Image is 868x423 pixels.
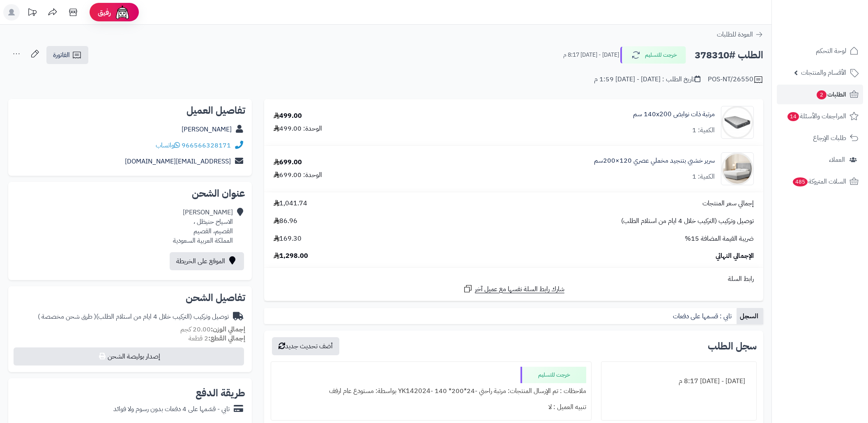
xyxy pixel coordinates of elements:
span: رفيق [98,7,111,17]
button: إصدار بوليصة الشحن [14,347,244,366]
small: 2 قطعة [189,333,245,343]
span: الطلبات [816,89,846,100]
span: 169.30 [274,234,302,244]
strong: إجمالي القطع: [208,333,245,343]
a: [PERSON_NAME] [182,124,232,134]
div: تاريخ الطلب : [DATE] - [DATE] 1:59 م [594,75,700,84]
a: واتساب [156,140,180,150]
span: 1,298.00 [274,251,308,261]
span: 14 [787,112,799,122]
div: ملاحظات : تم الإرسال المنتجات: مرتبة راحتي -24*200* 140 -YK142024 بواسطة: مستودع عام ارفف [276,383,586,399]
a: الطلبات2 [777,85,863,104]
div: الوحدة: 699.00 [274,170,322,180]
small: [DATE] - [DATE] 8:17 م [563,51,619,59]
span: لوحة التحكم [816,45,846,57]
a: تحديثات المنصة [22,4,42,23]
span: توصيل وتركيب (التركيب خلال 4 ايام من استلام الطلب) [621,216,754,226]
span: الإجمالي النهائي [716,251,754,261]
span: السلات المتروكة [792,176,846,187]
div: 699.00 [274,158,302,167]
span: الأقسام والمنتجات [801,67,846,78]
div: الكمية: 1 [692,172,715,182]
a: المراجعات والأسئلة14 [777,106,863,126]
img: 1702551583-26-90x90.jpg [721,106,753,139]
a: مرتبة ذات نوابض 140x200 سم [633,110,715,119]
span: 485 [792,177,808,187]
a: شارك رابط السلة نفسها مع عميل آخر [463,284,564,294]
span: شارك رابط السلة نفسها مع عميل آخر [475,285,564,294]
div: الكمية: 1 [692,126,715,135]
a: طلبات الإرجاع [777,128,863,148]
div: تنبيه العميل : لا [276,399,586,415]
a: العودة للطلبات [717,30,763,39]
a: السجل [737,308,763,324]
div: POS-NT/26550 [708,75,763,85]
a: تابي : قسمها على دفعات [670,308,737,324]
a: السلات المتروكة485 [777,172,863,191]
h3: سجل الطلب [708,341,757,351]
span: إجمالي سعر المنتجات [702,199,754,208]
span: العملاء [829,154,845,166]
img: 1756282968-1-90x90.jpg [721,152,753,185]
a: العملاء [777,150,863,170]
h2: الطلب #378310 [695,47,763,64]
span: الفاتورة [53,50,70,60]
h2: عنوان الشحن [15,189,245,198]
span: المراجعات والأسئلة [787,110,846,122]
a: الموقع على الخريطة [170,252,244,270]
div: توصيل وتركيب (التركيب خلال 4 ايام من استلام الطلب) [38,312,229,322]
span: 2 [816,90,827,100]
span: ( طرق شحن مخصصة ) [38,312,96,322]
div: [DATE] - [DATE] 8:17 م [606,373,751,389]
div: تابي - قسّمها على 4 دفعات بدون رسوم ولا فوائد [113,405,230,414]
a: سرير خشبي بتنجيد مخملي عصري 120×200سم [594,156,715,166]
div: رابط السلة [267,274,760,284]
div: 499.00 [274,111,302,121]
small: 20.00 كجم [180,324,245,334]
span: ضريبة القيمة المضافة 15% [685,234,754,244]
img: ai-face.png [114,4,131,21]
a: لوحة التحكم [777,41,863,61]
span: 1,041.74 [274,199,307,208]
span: 86.96 [274,216,297,226]
button: أضف تحديث جديد [272,337,339,355]
h2: تفاصيل الشحن [15,293,245,303]
button: خرجت للتسليم [620,46,686,64]
h2: تفاصيل العميل [15,106,245,115]
div: خرجت للتسليم [520,367,586,383]
div: [PERSON_NAME] الاسياح حنيظل ، القصيم، القصيم المملكة العربية السعودية [173,208,233,245]
span: العودة للطلبات [717,30,753,39]
div: الوحدة: 499.00 [274,124,322,133]
h2: طريقة الدفع [196,388,245,398]
img: logo-2.png [812,11,860,28]
a: 966566328171 [182,140,231,150]
span: طلبات الإرجاع [813,132,846,144]
a: [EMAIL_ADDRESS][DOMAIN_NAME] [125,156,231,166]
strong: إجمالي الوزن: [211,324,245,334]
a: الفاتورة [46,46,88,64]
